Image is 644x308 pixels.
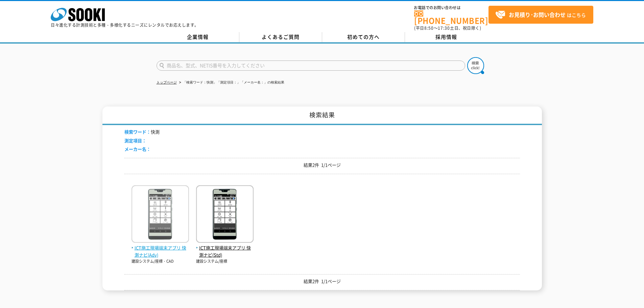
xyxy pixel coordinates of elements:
[414,6,488,10] span: お電話でのお問い合わせは
[488,6,593,24] a: お見積り･お問い合わせはこちら
[239,32,322,42] a: よくあるご質問
[347,33,380,41] span: 初めての方へ
[124,137,146,144] span: 測定項目：
[196,185,254,244] img: 快測ナビ(Std)
[424,25,434,31] span: 8:50
[157,61,465,71] input: 商品名、型式、NETIS番号を入力してください
[124,128,160,136] li: 快測
[102,106,542,125] h1: 検索結果
[467,57,484,74] img: btn_search.png
[132,237,189,258] a: ICT施工現場端末アプリ 快測ナビ(Adv)
[414,10,488,24] a: [PHONE_NUMBER]
[124,278,520,285] p: 結果2件 1/1ページ
[132,244,189,259] span: ICT施工現場端末アプリ 快測ナビ(Adv)
[414,25,481,31] span: (平日 ～ 土日、祝日除く)
[157,80,177,84] a: トップページ
[132,185,189,244] img: 快測ナビ(Adv)
[157,32,239,42] a: 企業情報
[132,259,189,264] p: 建設システム/座標・CAD
[322,32,405,42] a: 初めての方へ
[124,128,151,135] span: 検索ワード：
[438,25,450,31] span: 17:30
[196,244,254,259] span: ICT施工現場端末アプリ 快測ナビ(Std)
[178,79,284,86] li: 「検索ワード：快測」「測定項目：」「メーカー名：」の検索結果
[196,259,254,264] p: 建設システム/座標
[196,237,254,258] a: ICT施工現場端末アプリ 快測ナビ(Std)
[509,10,566,19] strong: お見積り･お問い合わせ
[51,23,199,27] p: 日々進化する計測技術と多種・多様化するニーズにレンタルでお応えします。
[495,10,586,20] span: はこちら
[405,32,488,42] a: 採用情報
[124,162,520,169] p: 結果2件 1/1ページ
[124,146,151,152] span: メーカー名：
